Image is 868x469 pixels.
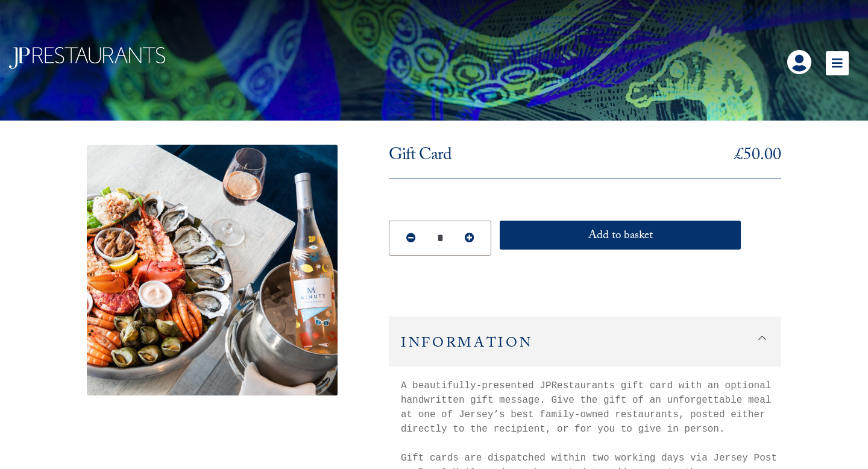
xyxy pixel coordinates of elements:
h1: Gift Card [389,145,451,169]
input: Quantity [431,228,449,248]
img: logo-final-from-website.png [9,47,165,69]
button: Add to basket [500,221,741,250]
bdi: 50.00 [735,142,781,171]
span: £ [735,142,743,171]
button: Reduce Quantity [392,224,429,252]
button: Increase Quantity [451,224,488,252]
h2: Information [389,316,781,367]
